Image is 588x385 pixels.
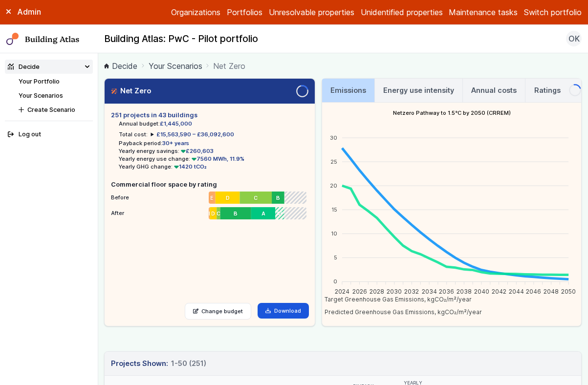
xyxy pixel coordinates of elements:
span: B [234,209,238,217]
tspan: 2044 [509,287,524,295]
span: E [209,209,210,217]
tspan: 2048 [544,287,559,295]
span: B [278,193,282,201]
tspan: 2024 [335,287,349,295]
tspan: 2050 [561,287,576,295]
tspan: 2026 [352,287,367,295]
img: main-0bbd2752.svg [6,33,19,45]
h5: Commercial floor space by rating [111,180,308,189]
h2: Building Atlas: PwC - Pilot portfolio [104,33,258,45]
summary: £15,563,590 – £36,092,600 [151,130,234,138]
span: C [217,209,220,217]
span: 1420 tCO₂ [173,163,207,170]
h3: Emissions [330,85,366,96]
tspan: 2034 [422,287,437,295]
a: Organizations [171,6,220,18]
a: Your Scenarios [149,60,202,72]
h3: Net Zero [111,86,151,96]
span: 7560 MWh, 11.9% [190,155,244,162]
tspan: 2038 [457,287,472,295]
tspan: 2040 [474,287,489,295]
tspan: 2032 [405,287,419,295]
span: Predicted Greenhouse Gas Emissions, kgCO₂/m²/year [317,308,482,316]
span: £260,603 [179,148,214,154]
span: C [255,193,259,201]
h3: Projects Shown: [111,358,206,369]
tspan: 2028 [370,287,384,295]
span: £15,563,590 – £36,092,600 [156,131,234,138]
span: 1-50 (251) [171,358,206,369]
tspan: 5 [334,254,337,261]
li: Before [111,190,308,202]
tspan: 2046 [526,287,542,295]
li: After [111,205,308,218]
span: OK [568,33,580,44]
a: Portfolios [227,6,262,18]
tspan: 30 [330,134,337,141]
h5: 251 projects in 43 buildings [111,110,308,120]
div: Decide [8,62,40,71]
a: Unidentified properties [361,6,443,18]
button: Switch portfolio [524,6,582,18]
a: Your Portfolio [19,78,60,85]
li: Yearly energy use change: [119,155,308,163]
tspan: 2036 [439,287,454,295]
a: Energy use intensity [375,79,462,102]
span: A+ [278,209,285,217]
h3: Energy use intensity [383,85,454,96]
span: E [210,193,214,201]
summary: Decide [5,60,93,74]
a: Emissions [322,79,374,102]
h3: Ratings [534,85,561,96]
span: D [226,193,230,201]
tspan: 2030 [387,287,402,295]
h3: Annual costs [471,85,517,96]
tspan: 10 [331,230,337,237]
a: Unresolvable properties [269,6,354,18]
li: Annual budget: [119,120,308,128]
tspan: 20 [330,182,337,189]
tspan: 15 [331,206,337,213]
a: Change budget [185,303,252,320]
button: OK [566,31,582,46]
h6: Total cost: [119,130,148,138]
tspan: 2042 [492,287,506,295]
li: Payback period: [119,139,308,147]
span: 30+ years [162,140,189,147]
a: Your Scenarios [19,92,63,99]
tspan: 25 [330,158,337,165]
a: Maintenance tasks [449,6,518,18]
span: A [262,209,266,217]
tspan: 0 [333,278,337,285]
span: Target Greenhouse Gas Emissions, kgCO₂/m²/year [317,296,472,303]
span: D [211,209,215,217]
a: Decide [104,60,137,72]
button: Log out [5,128,93,142]
span: Net Zero [213,60,245,72]
li: Yearly energy savings: [119,147,308,155]
li: Yearly GHG change: [119,163,308,171]
a: Download [258,303,309,319]
button: Create Scenario [16,103,93,117]
span: £1,445,000 [160,120,192,127]
a: Ratings [525,79,568,102]
h4: Netzero Pathway to 1.5°C by 2050 (CRREM) [322,103,581,123]
a: Annual costs [463,79,525,102]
